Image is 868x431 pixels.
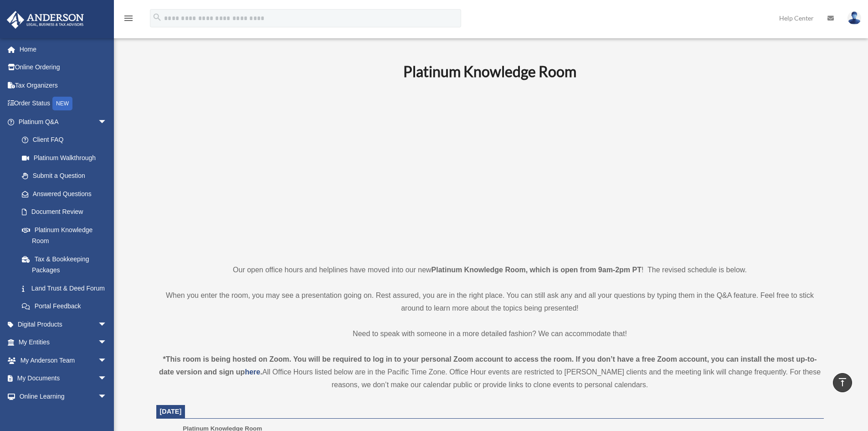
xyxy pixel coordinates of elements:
[160,408,182,415] span: [DATE]
[98,333,116,352] span: arrow_drop_down
[403,62,576,80] b: Platinum Knowledge Room
[13,131,121,149] a: Client FAQ
[98,387,116,406] span: arrow_drop_down
[13,167,121,185] a: Submit a Question
[123,16,134,24] a: menu
[847,11,861,25] img: User Pic
[156,327,824,340] p: Need to speak with someone in a more detailed fashion? We can accommodate that!
[6,315,121,333] a: Digital Productsarrow_drop_down
[6,387,121,405] a: Online Learningarrow_drop_down
[431,266,642,274] strong: Platinum Knowledge Room, which is open from 9am-2pm PT
[837,377,848,388] i: vertical_align_top
[52,97,72,110] div: NEW
[156,353,824,391] div: All Office Hours listed below are in the Pacific Time Zone. Office Hour events are restricted to ...
[13,221,116,250] a: Platinum Knowledge Room
[123,13,134,24] i: menu
[98,113,116,131] span: arrow_drop_down
[13,279,121,297] a: Land Trust & Deed Forum
[13,203,121,221] a: Document Review
[6,333,121,352] a: My Entitiesarrow_drop_down
[6,369,121,388] a: My Documentsarrow_drop_down
[98,369,116,388] span: arrow_drop_down
[6,94,121,113] a: Order StatusNEW
[152,12,162,22] i: search
[13,185,121,203] a: Answered Questions
[156,264,824,276] p: Our open office hours and helplines have moved into our new ! The revised schedule is below.
[833,373,852,392] a: vertical_align_top
[6,76,121,94] a: Tax Organizers
[4,11,87,29] img: Anderson Advisors Platinum Portal
[260,368,262,376] strong: .
[156,289,824,315] p: When you enter the room, you may see a presentation going on. Rest assured, you are in the right ...
[13,250,121,279] a: Tax & Bookkeeping Packages
[6,58,121,77] a: Online Ordering
[6,113,121,131] a: Platinum Q&Aarrow_drop_down
[13,297,121,316] a: Portal Feedback
[353,93,627,247] iframe: 231110_Toby_KnowledgeRoom
[159,355,817,376] strong: *This room is being hosted on Zoom. You will be required to log in to your personal Zoom account ...
[245,368,260,376] a: here
[98,351,116,370] span: arrow_drop_down
[6,351,121,369] a: My Anderson Teamarrow_drop_down
[13,149,121,167] a: Platinum Walkthrough
[6,40,121,58] a: Home
[98,315,116,334] span: arrow_drop_down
